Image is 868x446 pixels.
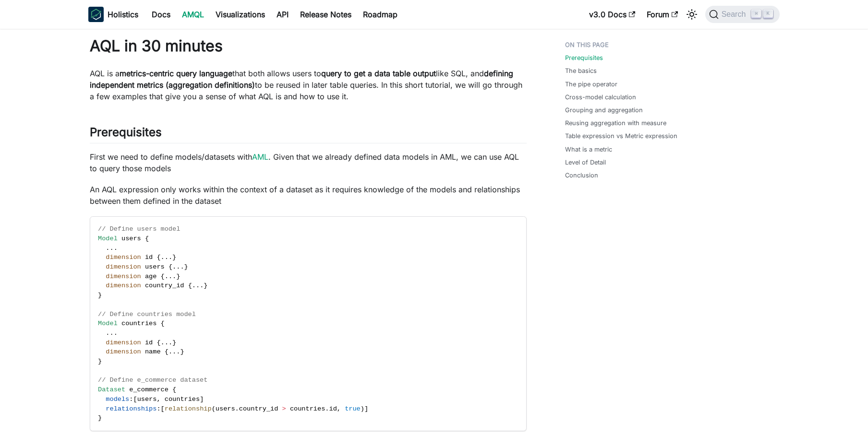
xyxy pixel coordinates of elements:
[145,254,153,261] span: id
[133,396,137,403] span: [
[357,7,403,22] a: Roadmap
[565,118,666,128] a: Reusing aggregation with measure
[106,263,141,270] span: dimension
[565,93,636,102] a: Cross-model calculation
[108,9,138,20] b: Holistics
[98,292,102,299] span: }
[88,7,138,22] a: HolisticsHolistics
[172,254,176,261] span: }
[98,414,102,422] span: }
[169,273,172,280] span: .
[282,405,286,412] span: >
[172,263,176,270] span: .
[165,273,169,280] span: .
[684,7,699,22] button: Switch between dark and light mode (currently light mode)
[565,145,612,154] a: What is a metric
[235,405,239,412] span: .
[169,254,172,261] span: .
[565,66,597,75] a: The basics
[106,339,141,346] span: dimension
[290,405,325,412] span: countries
[161,320,165,327] span: {
[252,152,268,162] a: AML
[204,282,207,289] span: }
[121,235,141,242] span: users
[129,396,133,403] span: :
[184,263,188,270] span: }
[137,396,157,403] span: users
[165,405,212,412] span: relationship
[98,225,180,233] span: // Define users model
[106,282,141,289] span: dimension
[161,339,165,346] span: .
[157,339,160,346] span: {
[212,405,216,412] span: (
[180,348,184,355] span: }
[172,339,176,346] span: }
[157,396,160,403] span: ,
[200,282,204,289] span: .
[176,273,180,280] span: }
[165,254,169,261] span: .
[361,405,364,412] span: )
[145,273,157,280] span: age
[106,273,141,280] span: dimension
[176,263,180,270] span: .
[271,7,294,22] a: API
[161,405,165,412] span: [
[110,329,114,337] span: .
[106,348,141,355] span: dimension
[121,320,157,327] span: countries
[565,171,598,180] a: Conclusion
[337,405,341,412] span: ,
[169,263,172,270] span: {
[98,358,102,365] span: }
[192,282,196,289] span: .
[176,7,210,22] a: AMQL
[145,282,184,289] span: country_id
[583,7,641,22] a: v3.0 Docs
[114,329,118,337] span: .
[145,339,153,346] span: id
[719,10,752,19] span: Search
[145,348,161,355] span: name
[165,348,169,355] span: {
[321,69,436,78] strong: query to get a data table output
[210,7,271,22] a: Visualizations
[120,69,232,78] strong: metrics-centric query language
[565,53,603,62] a: Prerequisites
[129,386,169,393] span: e_commerce
[294,7,357,22] a: Release Notes
[114,245,118,252] span: .
[90,184,527,207] p: An AQL expression only works within the context of a dataset as it requires knowledge of the mode...
[161,254,165,261] span: .
[329,405,337,412] span: id
[239,405,278,412] span: country_id
[106,245,109,252] span: .
[110,245,114,252] span: .
[345,405,361,412] span: true
[565,80,617,89] a: The pipe operator
[165,396,200,403] span: countries
[169,339,172,346] span: .
[90,125,527,143] h2: Prerequisites
[157,405,160,412] span: :
[565,158,606,167] a: Level of Detail
[98,320,118,327] span: Model
[172,348,176,355] span: .
[705,6,780,23] button: Search (Command+K)
[196,282,200,289] span: .
[106,405,157,412] span: relationships
[98,376,207,384] span: // Define e_commerce dataset
[106,329,109,337] span: .
[88,7,104,22] img: Holistics
[172,273,176,280] span: .
[364,405,368,412] span: ]
[90,68,527,102] p: AQL is a that both allows users to like SQL, and to be reused in later table queries. In this sho...
[146,7,176,22] a: Docs
[169,348,172,355] span: .
[565,131,677,141] a: Table expression vs Metric expression
[188,282,192,289] span: {
[161,273,165,280] span: {
[145,235,149,242] span: {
